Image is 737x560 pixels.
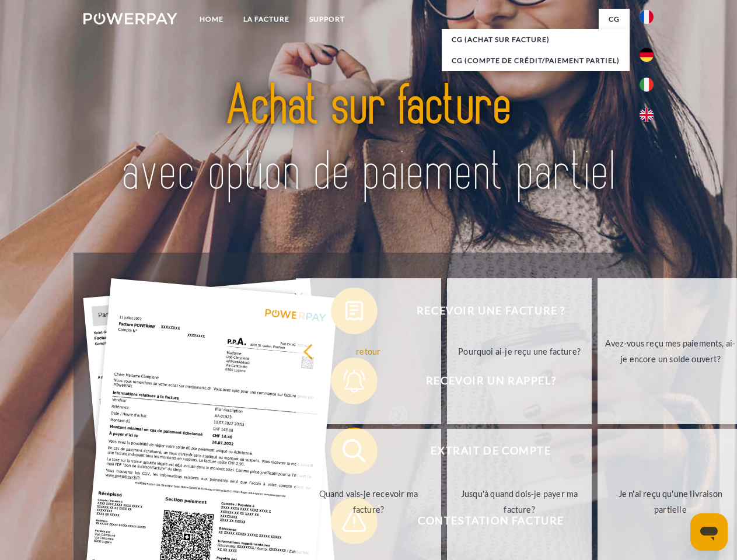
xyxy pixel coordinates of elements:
img: fr [640,10,654,24]
a: CG [599,9,630,30]
div: Quand vais-je recevoir ma facture? [303,486,434,517]
a: Support [299,9,355,30]
div: Je n'ai reçu qu'une livraison partielle [605,486,736,517]
iframe: Bouton de lancement de la fenêtre de messagerie [690,513,728,551]
a: CG (Compte de crédit/paiement partiel) [442,50,630,71]
img: it [640,78,654,92]
img: logo-powerpay-white.svg [83,13,177,24]
div: Avez-vous reçu mes paiements, ai-je encore un solde ouvert? [605,335,736,367]
img: title-powerpay_fr.svg [111,56,626,223]
div: retour [303,343,434,359]
a: LA FACTURE [233,9,299,30]
div: Jusqu'à quand dois-je payer ma facture? [454,486,585,517]
a: CG (achat sur facture) [442,29,630,50]
a: Home [190,9,233,30]
img: de [640,48,654,62]
div: Pourquoi ai-je reçu une facture? [454,343,585,359]
img: en [640,108,654,122]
